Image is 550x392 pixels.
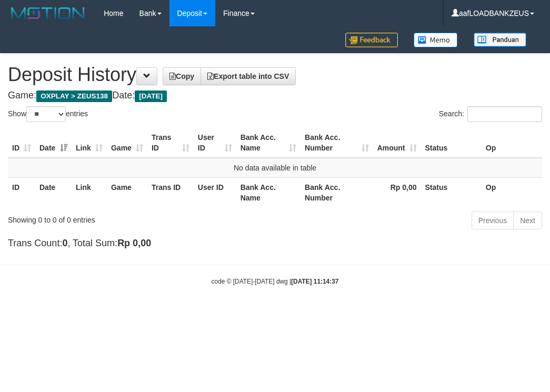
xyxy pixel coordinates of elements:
a: Copy [163,67,201,85]
label: Search: [439,106,542,122]
select: Showentries [26,106,66,122]
img: MOTION_logo.png [8,5,88,21]
input: Search: [467,106,542,122]
th: Game: activate to sort column ascending [107,128,147,158]
strong: [DATE] 11:14:37 [291,278,338,285]
h4: Game: Date: [8,91,542,101]
img: Button%20Memo.svg [414,33,458,47]
h4: Trans Count: , Total Sum: [8,238,542,249]
th: Link [72,177,107,207]
th: Bank Acc. Name [236,177,301,207]
div: Showing 0 to 0 of 0 entries [8,210,221,225]
th: User ID: activate to sort column ascending [194,128,236,158]
img: panduan.png [474,33,526,47]
th: Bank Acc. Number: activate to sort column ascending [301,128,373,158]
th: Trans ID: activate to sort column ascending [147,128,194,158]
th: Trans ID [147,177,194,207]
th: Bank Acc. Name: activate to sort column ascending [236,128,301,158]
label: Show entries [8,106,88,122]
strong: Rp 0,00 [391,183,417,192]
th: User ID [194,177,236,207]
span: Copy [169,72,194,81]
strong: Rp 0,00 [117,238,151,248]
img: Feedback.jpg [345,33,398,47]
th: ID [8,177,35,207]
th: Status [421,177,482,207]
th: Op [482,177,542,207]
th: Op [482,128,542,158]
th: Link: activate to sort column ascending [72,128,107,158]
small: code © [DATE]-[DATE] dwg | [212,278,339,285]
strong: 0 [62,238,67,248]
th: Game [107,177,147,207]
th: ID: activate to sort column ascending [8,128,35,158]
th: Date: activate to sort column ascending [35,128,72,158]
span: OXPLAY > ZEUS138 [36,91,112,102]
th: Status [421,128,482,158]
th: Amount: activate to sort column ascending [373,128,421,158]
a: Export table into CSV [201,67,296,85]
th: Date [35,177,72,207]
span: Export table into CSV [207,72,289,81]
a: Next [513,212,542,229]
h1: Deposit History [8,64,542,85]
a: Previous [472,212,514,229]
th: Bank Acc. Number [301,177,373,207]
span: [DATE] [135,91,167,102]
td: No data available in table [8,158,542,178]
